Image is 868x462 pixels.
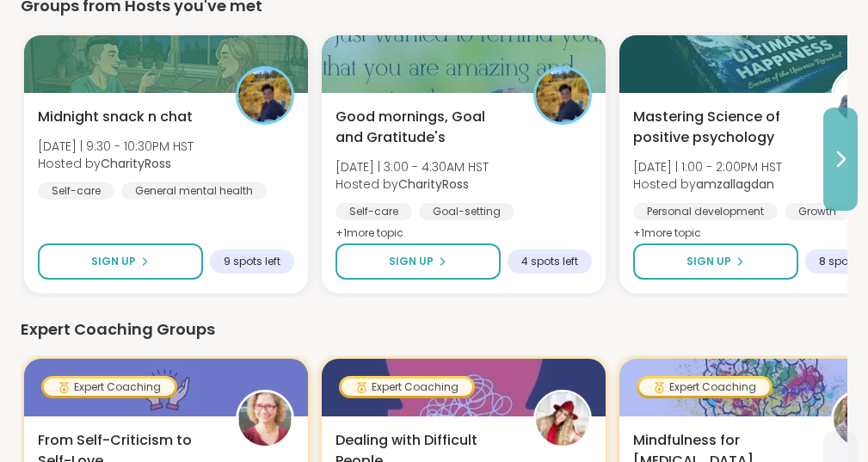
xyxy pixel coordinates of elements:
[536,392,589,446] img: CLove
[696,176,774,193] b: amzallagdan
[633,158,782,176] span: [DATE] | 1:00 - 2:00PM HST
[336,107,514,148] span: Good mornings, Goal and Gratitude's
[238,392,292,446] img: Fausta
[633,107,812,148] span: Mastering Science of positive psychology
[38,182,114,200] div: Self-care
[44,379,175,396] div: Expert Coaching
[38,243,203,280] button: Sign Up
[633,176,782,193] span: Hosted by
[336,158,489,176] span: [DATE] | 3:00 - 4:30AM HST
[633,243,798,280] button: Sign Up
[536,69,589,122] img: CharityRoss
[224,255,280,268] span: 9 spots left
[21,317,847,342] div: Expert Coaching Groups
[121,182,267,200] div: General mental health
[101,155,171,172] b: CharityRoss
[686,254,731,269] span: Sign Up
[336,243,501,280] button: Sign Up
[633,203,778,220] div: Personal development
[342,379,472,396] div: Expert Coaching
[419,203,514,220] div: Goal-setting
[389,254,434,269] span: Sign Up
[336,176,489,193] span: Hosted by
[785,203,850,220] div: Growth
[38,138,194,155] span: [DATE] | 9:30 - 10:30PM HST
[639,379,770,396] div: Expert Coaching
[398,176,469,193] b: CharityRoss
[38,155,194,172] span: Hosted by
[336,203,412,220] div: Self-care
[38,107,193,127] span: Midnight snack n chat
[521,255,578,268] span: 4 spots left
[238,69,292,122] img: CharityRoss
[91,254,136,269] span: Sign Up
